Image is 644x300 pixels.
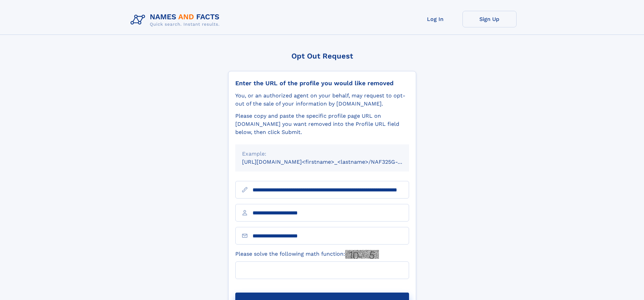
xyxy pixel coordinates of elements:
div: Enter the URL of the profile you would like removed [235,79,409,87]
div: You, or an authorized agent on your behalf, may request to opt-out of the sale of your informatio... [235,92,409,108]
div: Opt Out Request [228,52,416,60]
img: Logo Names and Facts [128,11,225,29]
div: Please copy and paste the specific profile page URL on [DOMAIN_NAME] you want removed into the Pr... [235,112,409,136]
a: Sign Up [462,11,517,27]
div: Example: [242,150,402,158]
a: Log In [408,11,462,27]
small: [URL][DOMAIN_NAME]<firstname>_<lastname>/NAF325G-xxxxxxxx [242,159,422,165]
label: Please solve the following math function: [235,250,379,259]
